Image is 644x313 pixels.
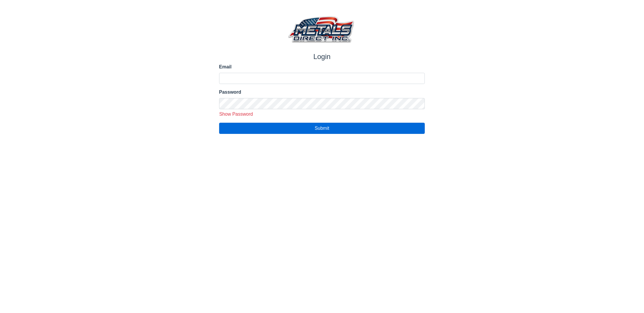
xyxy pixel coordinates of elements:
label: Password [219,89,425,96]
span: Submit [315,126,329,131]
span: Show Password [219,112,253,117]
button: Show Password [217,110,255,118]
button: Submit [219,123,425,134]
label: Email [219,63,425,70]
h1: Login [219,53,425,61]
